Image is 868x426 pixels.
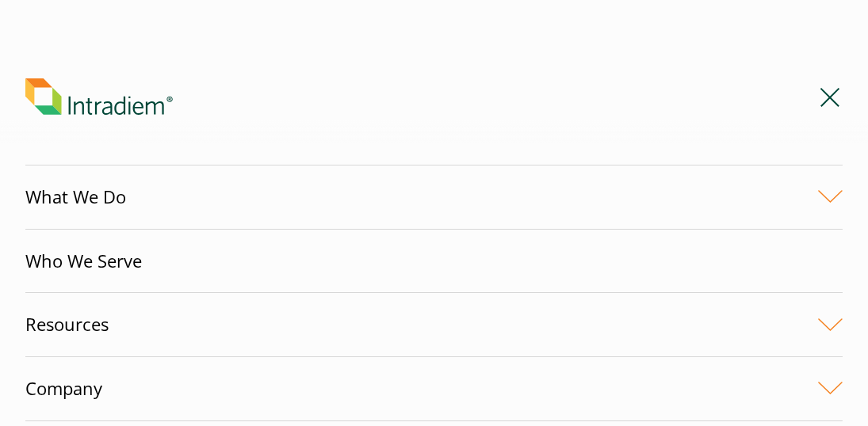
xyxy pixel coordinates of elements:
a: Company [25,357,843,420]
a: Link to homepage of Intradiem [25,78,817,115]
img: Intradiem [25,78,173,115]
a: Resources [25,293,843,356]
a: Who We Serve [25,230,843,293]
button: Mobile Navigation Button [817,84,843,109]
a: What We Do [25,165,843,229]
